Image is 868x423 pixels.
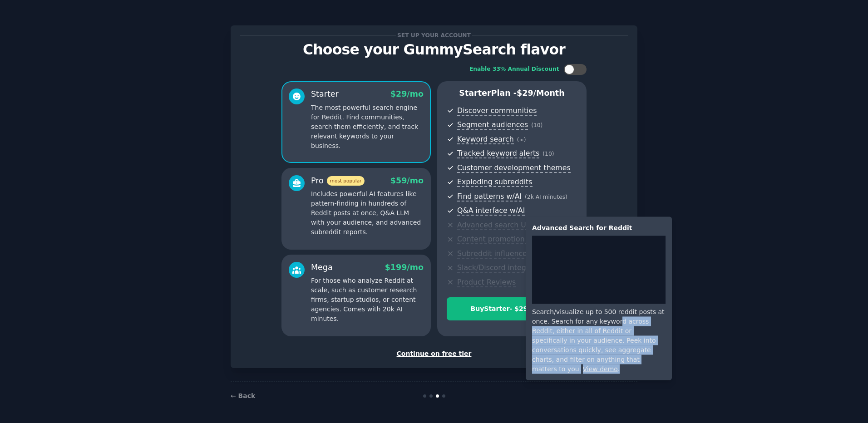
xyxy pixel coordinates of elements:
[390,89,424,98] span: $ 29 /mo
[457,192,522,202] span: Find patterns w/AI
[457,177,532,187] span: Exploding subreddits
[457,221,528,230] span: Advanced search UI
[385,263,424,272] span: $ 199 /mo
[457,235,555,244] span: Content promotion insights
[542,151,554,157] span: ( 10 )
[457,120,528,130] span: Segment audiences
[457,206,525,216] span: Q&A interface w/AI
[531,122,542,128] span: ( 10 )
[240,42,628,58] p: Choose your GummySearch flavor
[447,304,577,314] div: Buy Starter - $ 29 /month
[457,263,547,273] span: Slack/Discord integration
[447,88,577,99] p: Starter Plan -
[311,276,424,324] p: For those who analyze Reddit at scale, such as customer research firms, startup studios, or conte...
[532,236,666,304] iframe: YouTube video player
[457,249,533,259] span: Subreddit influencers
[231,392,255,399] a: ← Back
[240,349,628,359] div: Continue on free tier
[311,103,424,151] p: The most powerful search engine for Reddit. Find communities, search them efficiently, and track ...
[583,365,618,373] a: View demo
[390,176,424,185] span: $ 59 /mo
[532,307,666,374] div: Search/visualize up to 500 reddit posts at once. Search for any keyword across Reddit, either in ...
[517,89,565,98] span: $ 29 /month
[311,89,339,100] div: Starter
[447,297,577,320] button: BuyStarter- $29/month
[517,137,526,143] span: ( ∞ )
[396,30,473,40] span: Set up your account
[532,223,666,233] div: Advanced Search for Reddit
[311,175,365,187] div: Pro
[457,149,539,158] span: Tracked keyword alerts
[457,106,537,116] span: Discover communities
[311,262,333,273] div: Mega
[327,176,365,186] span: most popular
[311,189,424,237] p: Includes powerful AI features like pattern-finding in hundreds of Reddit posts at once, Q&A LLM w...
[525,194,567,200] span: ( 2k AI minutes )
[457,278,516,287] span: Product Reviews
[457,163,571,173] span: Customer development themes
[469,65,559,74] div: Enable 33% Annual Discount
[457,135,514,144] span: Keyword search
